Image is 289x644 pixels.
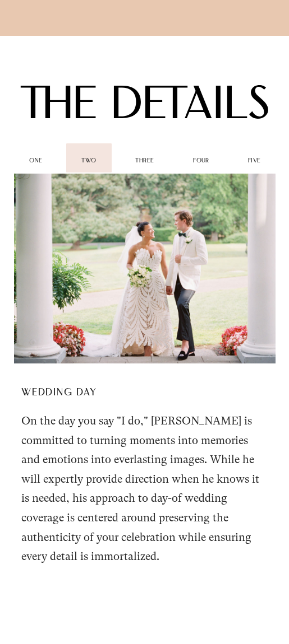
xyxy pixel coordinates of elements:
[248,158,261,164] span: five
[81,158,97,164] span: two
[135,158,154,164] span: three
[193,158,209,164] span: four
[21,386,268,400] h4: wedding day
[21,412,268,567] h5: On the day you say "I do," [PERSON_NAME] is committed to turning moments into memories and emotio...
[20,85,270,130] span: the details
[29,158,43,164] span: one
